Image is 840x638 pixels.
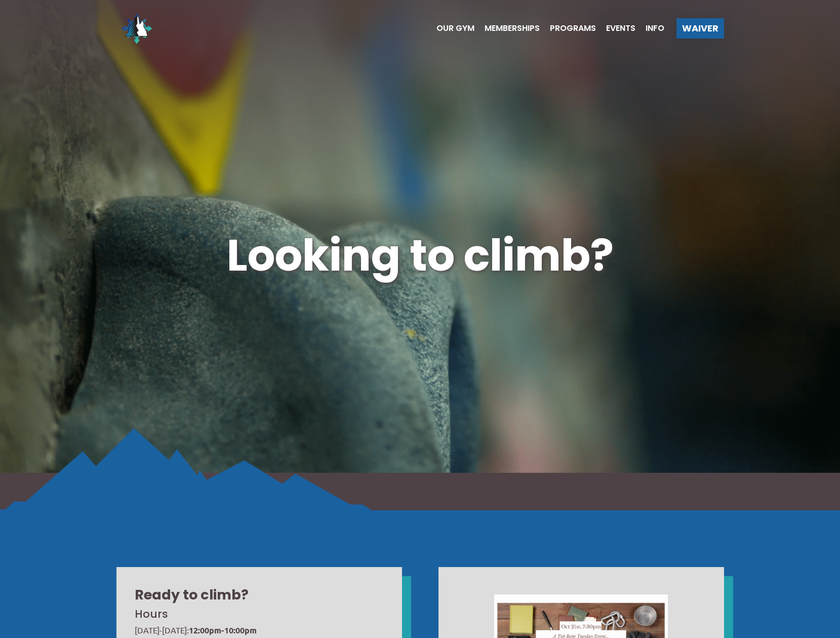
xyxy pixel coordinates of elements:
[635,24,664,32] a: Info
[426,24,474,32] a: Our Gym
[550,24,596,32] span: Programs
[676,18,724,39] a: Waiver
[135,585,384,605] h2: Ready to climb?
[682,24,718,33] span: Waiver
[596,24,635,32] a: Events
[116,225,724,286] h1: Looking to climb?
[189,625,257,635] strong: 12:00pm-10:00pm
[606,24,635,32] span: Events
[436,24,474,32] span: Our Gym
[116,8,157,49] img: North Wall Logo
[135,607,382,622] h3: Hours
[540,24,596,32] a: Programs
[646,24,664,32] span: Info
[485,24,540,32] span: Memberships
[474,24,540,32] a: Memberships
